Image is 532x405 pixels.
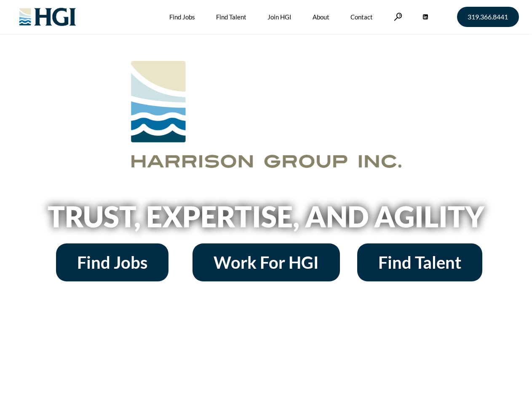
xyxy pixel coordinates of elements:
a: 319.366.8441 [457,7,519,27]
h2: Trust, Expertise, and Agility [26,202,506,231]
a: Find Jobs [56,243,168,281]
span: Find Talent [378,254,461,271]
span: 319.366.8441 [468,13,508,20]
a: Search [394,13,402,21]
span: Work For HGI [214,254,319,271]
a: Work For HGI [192,243,340,281]
a: Find Talent [357,243,482,281]
span: Find Jobs [77,254,147,271]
